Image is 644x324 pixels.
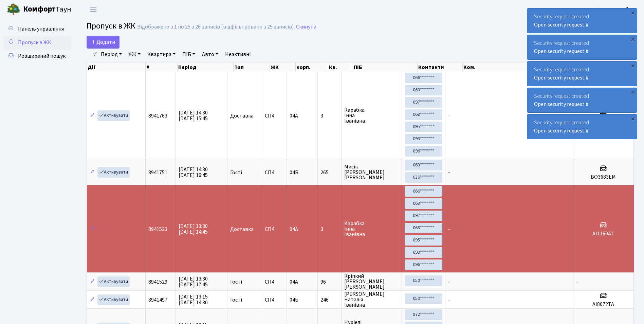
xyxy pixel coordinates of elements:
span: 8941751 [148,169,167,176]
th: Дії [87,62,146,72]
b: Комфорт [23,4,56,15]
span: Доставка [230,113,254,119]
span: - [448,278,450,286]
h5: ВО3683ЕМ [576,174,631,180]
div: Security request created [527,88,637,112]
span: 04А [290,112,298,120]
th: корп. [296,62,328,72]
span: - [576,278,578,286]
span: 04А [290,226,298,233]
span: [DATE] 13:15 [DATE] 14:30 [179,293,208,306]
span: 04А [290,278,298,286]
img: logo.png [7,3,20,16]
a: Консьєрж б. 4. [598,5,636,14]
span: [DATE] 13:30 [DATE] 14:45 [179,222,208,236]
span: 04Б [290,296,298,304]
span: 246 [320,297,338,303]
a: Додати [87,36,119,49]
th: Ком. [463,62,595,72]
a: Open security request # [534,21,589,29]
span: 265 [320,170,338,175]
span: 8941529 [148,278,167,286]
span: Панель управління [18,25,64,33]
th: ЖК [270,62,296,72]
span: 8941533 [148,226,167,233]
span: [DATE] 14:30 [DATE] 15:45 [179,109,208,122]
div: × [629,89,636,95]
th: ПІБ [353,62,418,72]
span: Додати [91,38,115,46]
span: Мисік [PERSON_NAME] [PERSON_NAME] [344,164,399,180]
th: Тип [234,62,270,72]
span: [PERSON_NAME] Наталія Іванівна [344,291,399,308]
div: Security request created [527,8,637,33]
a: Панель управління [3,22,71,36]
span: СП4 [265,279,284,285]
span: Таун [23,4,71,15]
a: Активувати [97,276,130,287]
span: Розширений пошук [18,52,66,60]
span: Гості [230,279,242,285]
span: [DATE] 13:30 [DATE] 17:45 [179,275,208,288]
a: Розширений пошук [3,49,71,63]
span: СП4 [265,170,284,175]
a: Пропуск в ЖК [3,36,71,49]
span: - [448,169,450,176]
h5: АІ1160АТ [576,231,631,237]
span: - [448,112,450,120]
a: ЖК [126,49,143,60]
span: Гості [230,170,242,175]
a: Скинути [296,24,316,30]
span: Карабка Інна Іванівна [344,107,399,124]
th: # [146,62,178,72]
span: СП4 [265,297,284,303]
span: - [448,226,450,233]
a: Open security request # [534,48,589,55]
h5: АІ8072ТА [576,301,631,308]
div: Security request created [527,114,637,139]
span: Доставка [230,227,254,232]
span: СП4 [265,113,284,119]
div: × [629,115,636,122]
a: Open security request # [534,127,589,134]
span: 8941497 [148,296,167,304]
div: Security request created [527,61,637,86]
span: 8941763 [148,112,167,120]
span: 04Б [290,169,298,176]
div: × [629,62,636,69]
span: 3 [320,113,338,119]
span: - [448,296,450,304]
span: 3 [320,227,338,232]
a: Активувати [97,110,130,121]
span: Пропуск в ЖК [87,20,135,32]
a: Активувати [97,294,130,305]
a: Квартира [145,49,178,60]
div: × [629,36,636,42]
a: Open security request # [534,101,589,108]
span: Карабка Інна Іванівна [344,221,399,237]
div: Security request created [527,35,637,59]
div: × [629,9,636,16]
th: Період [178,62,234,72]
a: Неактивні [222,49,253,60]
button: Переключити навігацію [85,4,102,15]
b: Консьєрж б. 4. [598,6,636,13]
span: Пропуск в ЖК [18,39,51,46]
th: Кв. [328,62,353,72]
span: [DATE] 14:30 [DATE] 16:45 [179,166,208,179]
a: Open security request # [534,74,589,82]
a: ПІБ [180,49,198,60]
a: Активувати [97,167,130,178]
span: 96 [320,279,338,285]
a: Авто [199,49,221,60]
span: Кріпкий [PERSON_NAME] [PERSON_NAME] [344,273,399,290]
th: Контакти [418,62,463,72]
a: Період [98,49,125,60]
div: Відображено з 1 по 25 з 26 записів (відфільтровано з 25 записів). [137,24,295,30]
span: Гості [230,297,242,303]
span: СП4 [265,227,284,232]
